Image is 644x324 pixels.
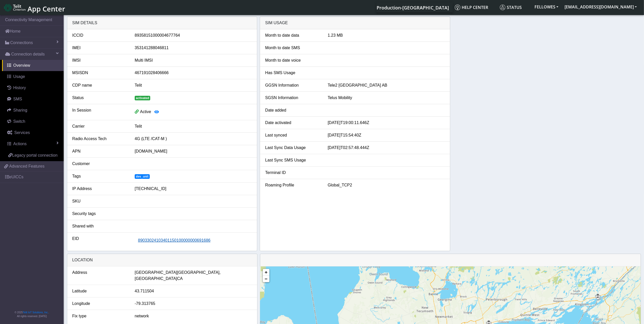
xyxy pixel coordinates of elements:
[324,95,449,101] div: Telus Mobility
[131,82,256,88] div: Telit
[177,269,221,276] span: [GEOGRAPHIC_DATA],
[68,57,131,63] div: IMSI
[2,60,64,71] a: Overview
[261,145,324,151] div: Last Sync Data Usage
[455,5,460,10] img: knowledge.svg
[131,32,256,38] div: 89358151000004677764
[151,107,162,117] button: View session details
[177,276,183,282] span: CA
[2,127,64,138] a: Services
[4,2,64,13] a: App Center
[68,236,131,245] div: EID
[68,82,131,88] div: CDP name
[28,4,65,13] span: App Center
[13,86,26,90] span: History
[12,153,58,157] span: Legacy portal connection
[131,45,256,51] div: 353141288046811
[135,174,150,179] span: dev_unit
[9,163,45,169] span: Advanced Features
[13,74,25,79] span: Usage
[324,120,449,126] div: [DATE]T19:00:11.646Z
[13,63,30,67] span: Overview
[324,82,449,88] div: Tele2 [GEOGRAPHIC_DATA] AB
[138,238,211,242] span: 89033024103401150100000000691686
[135,236,214,245] button: 89033024103401150100000000691686
[13,142,26,146] span: Actions
[67,254,257,266] div: LOCATION
[68,186,131,192] div: IP Address
[131,148,256,154] div: [DOMAIN_NAME]
[2,93,64,105] a: SMS
[261,57,324,63] div: Month to date voice
[68,301,131,307] div: Longitude
[135,276,177,282] span: [GEOGRAPHIC_DATA]
[498,2,531,12] a: Status
[453,2,498,12] a: Help center
[377,5,449,11] span: Production-[GEOGRAPHIC_DATA]
[263,269,269,276] a: Zoom in
[68,32,131,38] div: ICCID
[261,82,324,88] div: GGSN Information
[2,105,64,116] a: Sharing
[261,32,324,38] div: Month to date data
[13,119,25,124] span: Switch
[68,148,131,154] div: APN
[68,288,131,294] div: Latitude
[263,276,269,282] a: Zoom out
[11,51,45,57] span: Connection details
[561,2,640,11] button: [EMAIL_ADDRESS][DOMAIN_NAME]
[324,32,449,38] div: 1.23 MB
[131,288,256,294] div: 43.711504
[261,45,324,51] div: Month to date SMS
[261,182,324,188] div: Roaming Profile
[455,5,488,10] span: Help center
[68,136,131,142] div: Radio Access Tech
[261,70,324,76] div: Has SMS Usage
[68,123,131,129] div: Carrier
[131,57,256,63] div: Multi IMSI
[131,301,256,307] div: -79.313765
[2,71,64,82] a: Usage
[261,170,324,176] div: Terminal ID
[68,223,131,229] div: Shared with
[14,130,30,135] span: Services
[131,313,256,319] div: network
[500,5,522,10] span: Status
[260,17,450,29] div: SIM Usage
[261,132,324,138] div: Last synced
[13,108,27,112] span: Sharing
[261,120,324,126] div: Date activated
[67,17,257,29] div: SIM details
[2,138,64,150] a: Actions
[68,313,131,319] div: Fix type
[135,96,150,100] span: activated
[68,45,131,51] div: IMEI
[2,82,64,93] a: History
[131,186,256,192] div: [TECHNICAL_ID]
[261,95,324,101] div: SGSN Information
[68,198,131,204] div: SKU
[324,182,449,188] div: Global_TCP2
[2,116,64,127] a: Switch
[68,161,131,167] div: Customer
[23,311,48,314] a: Telit IoT Solutions, Inc.
[10,40,33,46] span: Connections
[135,269,177,276] span: [GEOGRAPHIC_DATA]
[324,132,449,138] div: [DATE]T15:54:40Z
[500,5,505,10] img: status.svg
[261,157,324,163] div: Last Sync SMS Usage
[131,136,256,142] div: 4G (LTE /CAT-M )
[68,173,131,179] div: Tags
[261,107,324,113] div: Date added
[68,269,131,282] div: Address
[68,211,131,217] div: Security tags
[68,107,131,117] div: In Session
[140,110,151,114] span: Active
[68,70,131,76] div: MSISDN
[324,145,449,151] div: [DATE]T02:57:48.444Z
[68,95,131,101] div: Status
[4,4,25,12] img: logo-telit-cinterion-gw-new.png
[131,123,256,129] div: Telit
[531,2,561,11] button: FELLOWES
[13,97,22,101] span: SMS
